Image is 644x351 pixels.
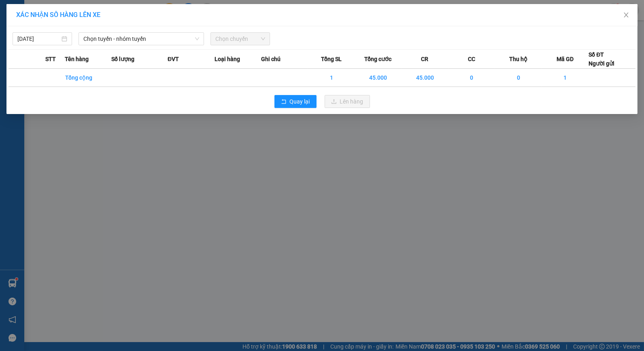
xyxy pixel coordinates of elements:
span: Loại hàng [215,55,240,63]
td: 0 [495,69,542,87]
p: GỬI: [3,16,118,23]
td: 1 [542,69,589,87]
span: rollback [281,99,287,105]
span: XÁC NHẬN SỐ HÀNG LÊN XE [16,11,100,19]
span: GIAO: [3,53,65,60]
span: ĐVT [168,55,179,63]
span: Thu hộ [509,55,527,63]
span: down [195,36,200,41]
div: Số ĐT Người gửi [589,50,614,68]
span: CC [468,55,475,63]
span: STT [45,55,56,63]
span: Quay lại [290,97,310,106]
span: Số lượng [111,55,134,63]
span: Tên hàng [65,55,89,63]
span: DUNG [62,16,79,23]
span: Tổng cước [364,55,391,63]
span: Ghi chú [261,55,281,63]
button: Close [615,4,638,27]
td: 1 [308,69,355,87]
span: VP [PERSON_NAME] ([GEOGRAPHIC_DATA]) [3,27,81,42]
button: uploadLên hàng [325,95,370,108]
span: Tổng SL [321,55,342,63]
td: Tổng cộng [65,69,112,87]
span: close [623,12,629,18]
span: KO BAO HƯ BỂ [21,53,65,60]
td: 0 [448,69,495,87]
span: VP Cầu Ngang - [17,16,79,23]
td: 45.000 [402,69,448,87]
span: Chọn tuyến - nhóm tuyến [83,33,199,45]
button: rollbackQuay lại [274,95,317,108]
strong: BIÊN NHẬN GỬI HÀNG [27,4,94,12]
input: 14/10/2025 [17,34,60,43]
span: 0368592727 - [3,44,57,51]
span: CR [421,55,428,63]
span: Mã GD [557,55,574,63]
span: Chọn chuyến [215,33,265,45]
span: HẬN [43,44,57,51]
p: NHẬN: [3,27,118,42]
td: 45.000 [355,69,402,87]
